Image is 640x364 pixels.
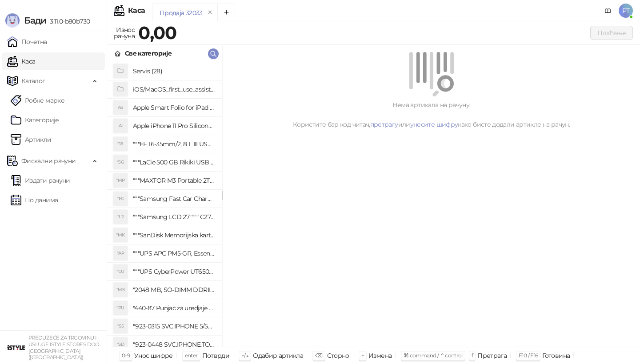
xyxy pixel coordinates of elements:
div: "SD [113,337,128,352]
div: "18 [113,137,128,151]
small: PREDUZEĆE ZA TRGOVINU I USLUGE ISTYLE STORES DOO [GEOGRAPHIC_DATA] ([GEOGRAPHIC_DATA]) [28,335,100,360]
a: Почетна [7,33,47,51]
div: Сторно [327,350,349,361]
span: ↑/↓ [241,352,248,359]
h4: iOS/MacOS_first_use_assistance (4) [133,82,215,96]
div: grid [107,62,222,347]
div: Потврди [202,350,230,361]
img: Logo [5,13,20,28]
span: Фискални рачуни [21,152,76,170]
span: F10 / F16 [519,352,538,359]
div: Каса [128,7,145,14]
h4: "440-87 Punjac za uredjaje sa micro USB portom 4/1, Stand." [133,301,215,315]
span: PT [619,4,633,18]
h4: Apple Smart Folio for iPad mini (A17 Pro) - Sage [133,100,215,115]
div: "MS [113,283,128,297]
div: "5G [113,155,128,169]
h4: "923-0448 SVC,IPHONE,TOURQUE DRIVER KIT .65KGF- CM Šrafciger " [133,337,215,352]
button: Add tab [217,4,235,21]
h4: """Samsung LCD 27"""" C27F390FHUXEN""" [133,210,215,224]
div: "L2 [113,210,128,224]
h4: """LaCie 500 GB Rikiki USB 3.0 / Ultra Compact & Resistant aluminum / USB 3.0 / 2.5""""""" [133,155,215,169]
div: "S5 [113,319,128,333]
div: Одабир артикла [253,350,303,361]
span: ⌘ command / ⌃ control [404,352,463,359]
div: Готовина [542,350,570,361]
div: Продаја 32033 [160,8,203,18]
a: Робне марке [11,92,64,109]
a: унесите шифру [410,120,458,128]
span: Бади [24,15,46,26]
h4: """SanDisk Memorijska kartica 256GB microSDXC sa SD adapterom SDSQXA1-256G-GN6MA - Extreme PLUS, ... [133,228,215,242]
div: "MK [113,228,128,242]
div: Унос шифре [134,350,173,361]
span: enter [185,352,198,359]
div: Све категорије [125,48,172,58]
div: Износ рачуна [112,24,136,42]
div: Измена [368,350,392,361]
a: претрагу [370,120,398,128]
span: + [361,352,364,359]
a: Категорије [11,111,59,129]
a: Каса [7,52,35,70]
button: Плаћање [590,26,633,40]
a: По данима [11,191,58,209]
a: Издати рачуни [11,172,70,189]
span: Каталог [21,72,45,90]
h4: "2048 MB, SO-DIMM DDRII, 667 MHz, Napajanje 1,8 0,1 V, Latencija CL5" [133,283,215,297]
div: "PU [113,301,128,315]
div: AS [113,100,128,115]
div: "FC [113,192,128,206]
span: ⌫ [315,352,322,359]
strong: 0,00 [138,22,176,44]
button: remove [204,9,216,16]
div: AI [113,119,128,133]
h4: Servis (28) [133,64,215,78]
img: 64x64-companyLogo-77b92cf4-9946-4f36-9751-bf7bb5fd2c7d.png [7,339,25,356]
h4: Apple iPhone 11 Pro Silicone Case - Black [133,119,215,133]
h4: "923-0315 SVC,IPHONE 5/5S BATTERY REMOVAL TRAY Držač za iPhone sa kojim se otvara display [133,319,215,333]
span: f [472,352,473,359]
div: "AP [113,246,128,260]
span: 0-9 [122,352,130,359]
h4: """EF 16-35mm/2, 8 L III USM""" [133,137,215,151]
h4: """UPS APC PM5-GR, Essential Surge Arrest,5 utic_nica""" [133,246,215,260]
span: 3.11.0-b80b730 [46,17,90,25]
div: "MP [113,173,128,188]
div: Нема артикала на рачуну. Користите бар код читач, или како бисте додали артикле на рачун. [233,100,629,129]
h4: """Samsung Fast Car Charge Adapter, brzi auto punja_, boja crna""" [133,192,215,206]
a: ArtikliАртикли [11,131,52,148]
div: Претрага [477,350,507,361]
h4: """MAXTOR M3 Portable 2TB 2.5"""" crni eksterni hard disk HX-M201TCB/GM""" [133,173,215,188]
div: "CU [113,264,128,279]
h4: """UPS CyberPower UT650EG, 650VA/360W , line-int., s_uko, desktop""" [133,264,215,279]
a: Документација [601,4,615,18]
